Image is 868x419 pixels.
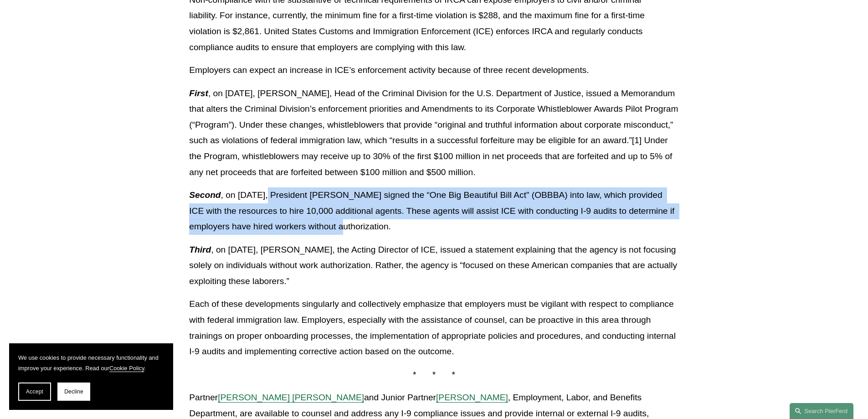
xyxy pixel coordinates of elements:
em: Second [189,190,221,200]
section: Cookie banner [9,343,173,410]
span: Accept [26,388,43,395]
a: Cookie Policy [109,365,144,372]
p: Employers can expect an increase in ICE’s enforcement activity because of three recent developments. [189,62,678,78]
em: Third [189,245,211,254]
em: First [189,88,208,98]
a: [PERSON_NAME] [PERSON_NAME] [218,393,364,402]
a: Search this site [790,403,853,419]
span: Decline [64,388,83,395]
button: Accept [18,383,51,401]
p: Each of these developments singularly and collectively emphasize that employers must be vigilant ... [189,296,678,359]
p: , on [DATE], [PERSON_NAME], the Acting Director of ICE, issued a statement explaining that the ag... [189,242,678,290]
p: , on [DATE], President [PERSON_NAME] signed the “One Big Beautiful Bill Act” (OBBBA) into law, wh... [189,187,678,235]
button: Decline [57,383,90,401]
a: [PERSON_NAME] [436,393,508,402]
p: , on [DATE], [PERSON_NAME], Head of the Criminal Division for the U.S. Department of Justice, iss... [189,86,678,180]
p: We use cookies to provide necessary functionality and improve your experience. Read our . [18,352,164,373]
